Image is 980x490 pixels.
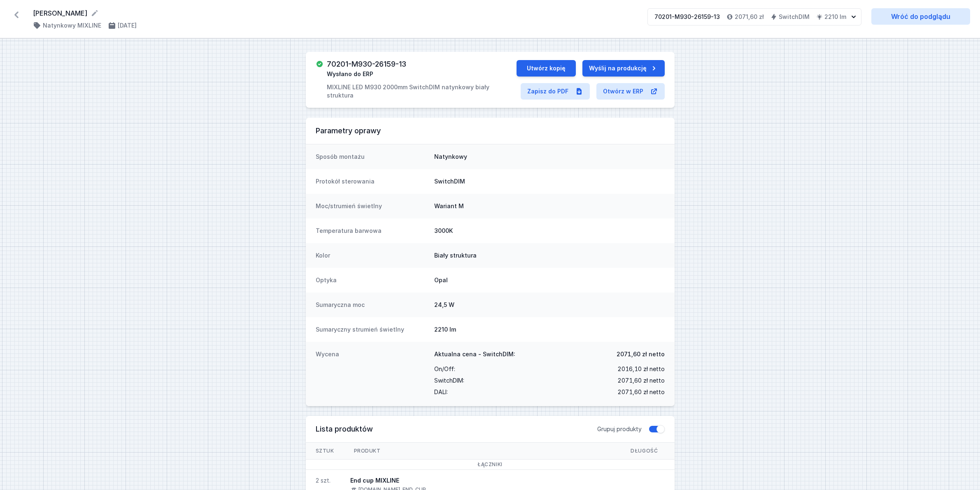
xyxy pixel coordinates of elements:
[434,153,665,161] dd: Natynkowy
[316,276,428,284] dt: Optyka
[344,443,391,459] span: Produkt
[596,83,665,100] a: Otwórz w ERP
[316,476,331,485] div: 2 szt.
[316,251,428,260] dt: Kolor
[316,350,428,398] dt: Wycena
[306,443,344,459] span: Sztuk
[316,227,428,235] dt: Temperatura barwowa
[316,301,428,309] dt: Sumaryczna moc
[316,177,428,186] dt: Protokół sterowania
[316,126,665,136] h3: Parametry oprawy
[779,13,810,21] h4: SwitchDIM
[33,8,638,18] form: [PERSON_NAME]
[582,60,665,77] button: Wyślij na produkcję
[434,325,665,334] dd: 2210 lm
[316,461,665,468] h3: Łączniki
[316,325,428,334] dt: Sumaryczny strumień świetlny
[648,425,665,433] button: Grupuj produkty
[350,476,426,485] div: End cup MIXLINE
[434,350,515,358] span: Aktualna cena - SwitchDIM:
[521,83,590,100] a: Zapisz do PDF
[316,202,428,210] dt: Moc/strumień świetlny
[327,83,516,100] p: MIXLINE LED M930 2000mm SwitchDIM natynkowy biały struktura
[118,21,137,30] h4: [DATE]
[434,386,448,398] span: DALI :
[517,60,576,77] button: Utwórz kopię
[434,375,464,386] span: SwitchDIM :
[327,60,406,68] h3: 70201-M930-26159-13
[597,425,642,433] span: Grupuj produkty
[617,350,665,358] span: 2071,60 zł netto
[434,276,665,284] dd: Opal
[617,386,665,398] span: 2071,60 zł netto
[316,424,597,434] h3: Lista produktów
[434,202,665,210] dd: Wariant M
[91,9,99,17] button: Edytuj nazwę projektu
[617,363,665,375] span: 2016,10 zł netto
[316,153,428,161] dt: Sposób montażu
[434,363,455,375] span: On/Off :
[434,251,665,260] dd: Biały struktura
[434,227,665,235] dd: 3000K
[621,443,668,459] span: Długość
[824,13,846,21] h4: 2210 lm
[434,301,665,309] dd: 24,5 W
[327,70,373,78] span: Wysłano do ERP
[617,375,665,386] span: 2071,60 zł netto
[43,21,101,30] h4: Natynkowy MIXLINE
[647,8,861,26] button: 70201-M930-26159-132071,60 złSwitchDIM2210 lm
[434,177,665,186] dd: SwitchDIM
[871,8,970,25] a: Wróć do podglądu
[654,13,720,21] div: 70201-M930-26159-13
[735,13,764,21] h4: 2071,60 zł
